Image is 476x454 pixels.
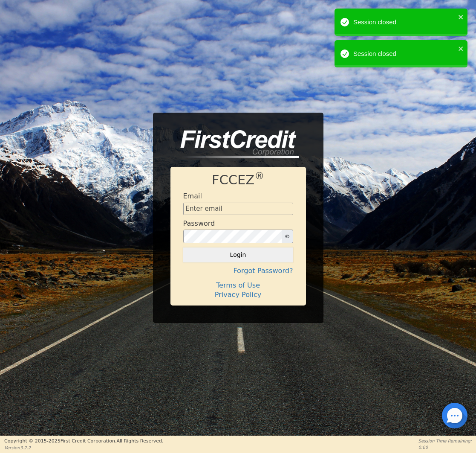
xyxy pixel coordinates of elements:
[353,49,456,59] div: Session closed
[170,130,299,158] img: logo-CMu_cnol.png
[4,438,163,445] p: Copyright © 2015- 2025 First Credit Corporation.
[183,192,202,200] h4: Email
[418,444,472,451] p: 0:00
[183,281,293,289] h4: Terms of Use
[4,445,163,451] p: Version 3.2.2
[183,203,293,215] input: Enter email
[183,267,293,275] h4: Forgot Password?
[458,12,464,22] button: close
[418,438,472,444] p: Session Time Remaining:
[183,230,282,243] input: password
[183,219,215,227] h4: Password
[183,291,293,299] h4: Privacy Policy
[183,172,293,188] h1: FCCEZ
[116,438,163,444] span: All Rights Reserved.
[353,17,456,27] div: Session closed
[183,247,293,262] button: Login
[254,170,264,181] sup: ®
[458,44,464,53] button: close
